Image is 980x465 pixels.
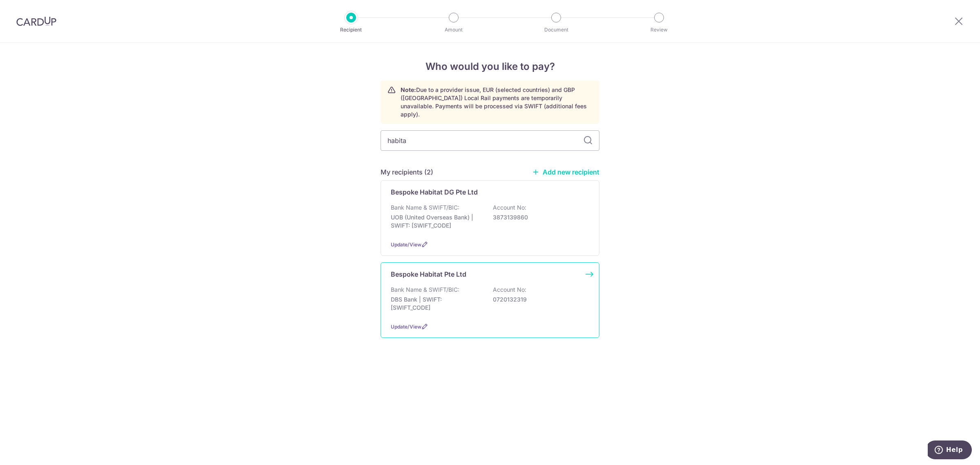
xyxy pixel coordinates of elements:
p: DBS Bank | SWIFT: [SWIFT_CODE] [391,295,482,312]
p: UOB (United Overseas Bank) | SWIFT: [SWIFT_CODE] [391,213,482,230]
a: Add new recipient [532,168,599,176]
h4: Who would you like to pay? [381,59,599,74]
h5: My recipients (2) [381,167,433,177]
p: Review [629,26,689,34]
p: Bank Name & SWIFT/BIC: [391,286,459,294]
p: 3873139860 [493,213,584,221]
p: Account No: [493,286,526,294]
p: Account No: [493,203,526,212]
p: Bespoke Habitat DG Pte Ltd [391,187,478,197]
a: Update/View [391,324,421,330]
iframe: Opens a widget where you can find more information [928,440,972,461]
p: Due to a provider issue, EUR (selected countries) and GBP ([GEOGRAPHIC_DATA]) Local Rail payments... [401,86,592,118]
p: Bespoke Habitat Pte Ltd [391,269,466,279]
p: Document [526,26,586,34]
a: Update/View [391,241,421,248]
input: Search for any recipient here [381,130,599,151]
p: Amount [423,26,484,34]
img: CardUp [16,16,56,26]
p: Bank Name & SWIFT/BIC: [391,203,459,212]
p: Recipient [321,26,381,34]
strong: Note: [401,86,416,93]
p: 0720132319 [493,295,584,304]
